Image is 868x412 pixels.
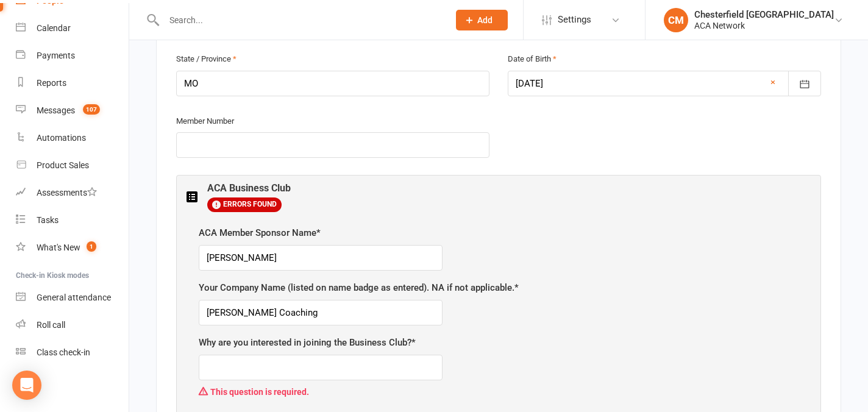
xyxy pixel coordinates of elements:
[16,42,129,69] a: Payments
[16,311,129,339] a: Roll call
[199,380,799,403] div: This question is required.
[37,105,75,115] div: Messages
[558,6,591,34] span: Settings
[477,15,493,25] span: Add
[770,75,775,90] a: ×
[16,124,129,152] a: Automations
[37,160,89,170] div: Product Sales
[16,284,129,311] a: General attendance kiosk mode
[37,51,75,60] div: Payments
[37,347,90,357] div: Class check-in
[199,226,321,240] label: ACA Member Sponsor Name *
[37,243,80,252] div: What's New
[694,9,834,20] div: Chesterfield [GEOGRAPHIC_DATA]
[694,20,834,31] div: ACA Network
[16,69,129,97] a: Reports
[87,241,96,252] span: 1
[16,339,129,366] a: Class kiosk mode
[37,23,71,33] div: Calendar
[37,293,111,302] div: General attendance
[37,78,66,88] div: Reports
[16,179,129,207] a: Assessments
[160,12,440,29] input: Search...
[664,8,688,32] div: CM
[207,183,291,194] h3: ACA Business Club
[83,104,100,115] span: 107
[508,53,557,66] label: Date of Birth
[16,152,129,179] a: Product Sales
[37,215,59,225] div: Tasks
[37,133,86,143] div: Automations
[199,280,519,295] label: Your Company Name (listed on name badge as entered). NA if not applicable. *
[16,15,129,42] a: Calendar
[37,320,65,330] div: Roll call
[37,188,97,197] div: Assessments
[456,10,508,30] button: Add
[16,207,129,234] a: Tasks
[176,53,237,66] label: State / Province
[199,335,416,350] label: Why are you interested in joining the Business Club? *
[12,371,41,400] div: Open Intercom Messenger
[176,115,234,128] label: Member Number
[16,97,129,124] a: Messages 107
[16,234,129,261] a: What's New1
[207,197,282,212] span: ERRORS FOUND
